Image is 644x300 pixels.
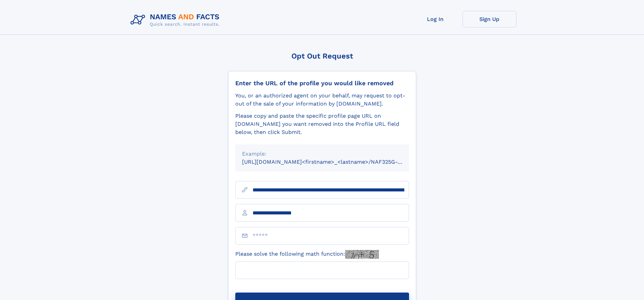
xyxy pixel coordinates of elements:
[235,250,379,259] label: Please solve the following math function:
[235,112,409,136] div: Please copy and paste the specific profile page URL on [DOMAIN_NAME] you want removed into the Pr...
[462,11,517,27] a: Sign Up
[235,79,409,87] div: Enter the URL of the profile you would like removed
[128,11,225,29] img: Logo Names and Facts
[235,92,409,108] div: You, or an authorized agent on your behalf, may request to opt-out of the sale of your informatio...
[242,159,422,165] small: [URL][DOMAIN_NAME]<firstname>_<lastname>/NAF325G-xxxxxxxx
[228,52,416,60] div: Opt Out Request
[242,150,402,158] div: Example:
[408,11,462,27] a: Log In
